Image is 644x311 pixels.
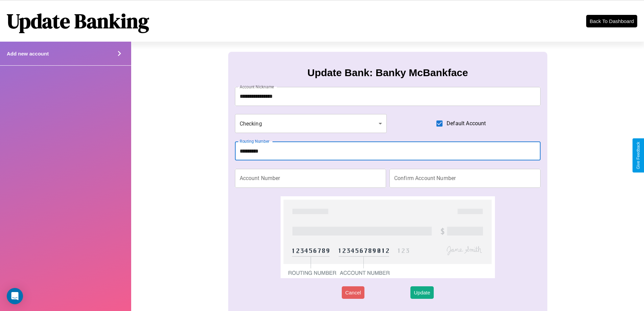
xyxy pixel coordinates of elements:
h1: Update Banking [7,7,149,35]
button: Update [410,286,433,299]
span: Default Account [447,119,486,128]
div: Give Feedback [636,142,641,169]
h3: Update Bank: Banky McBankface [307,67,468,79]
button: Cancel [342,286,364,299]
img: check [281,196,495,278]
label: Account Nickname [240,84,274,90]
div: Checking [235,114,387,133]
div: Open Intercom Messenger [7,288,23,304]
button: Back To Dashboard [586,15,637,27]
h4: Add new account [7,51,49,57]
label: Routing Number [240,138,269,144]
